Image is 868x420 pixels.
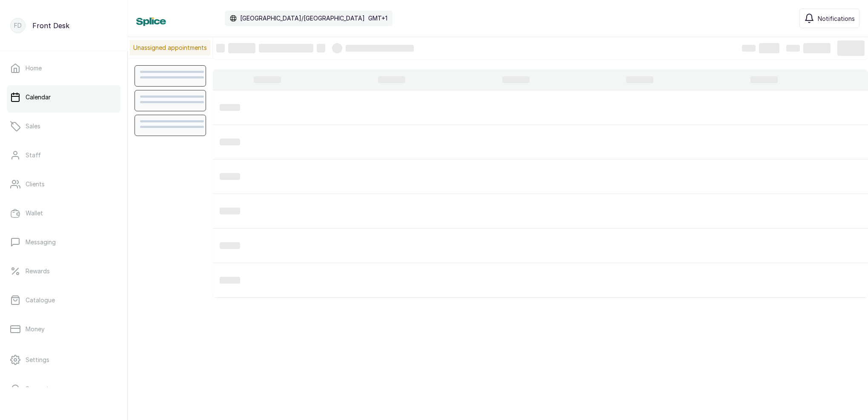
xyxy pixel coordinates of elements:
a: Catalogue [7,288,120,312]
a: Settings [7,348,120,372]
a: Money [7,317,120,341]
button: Notifications [799,9,859,28]
p: Money [26,325,45,333]
p: Rewards [26,267,50,275]
a: Clients [7,172,120,196]
p: Home [26,64,42,72]
p: Sales [26,122,40,130]
p: Settings [26,356,49,364]
span: Notifications [818,14,855,23]
p: [GEOGRAPHIC_DATA]/[GEOGRAPHIC_DATA] [240,14,365,23]
p: Catalogue [26,296,55,304]
p: Wallet [26,209,43,217]
a: Calendar [7,85,120,109]
p: Clients [26,180,45,188]
p: Unassigned appointments [130,40,210,55]
a: Wallet [7,201,120,225]
p: Calendar [26,93,51,101]
p: Front Desk [32,20,69,31]
a: Home [7,56,120,80]
a: Rewards [7,259,120,283]
p: Staff [26,151,41,159]
a: Messaging [7,230,120,254]
a: Staff [7,143,120,167]
p: FD [14,21,22,30]
a: Support [7,377,120,401]
p: GMT+1 [368,14,387,23]
p: Messaging [26,238,56,246]
p: Support [26,385,49,393]
a: Sales [7,114,120,138]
